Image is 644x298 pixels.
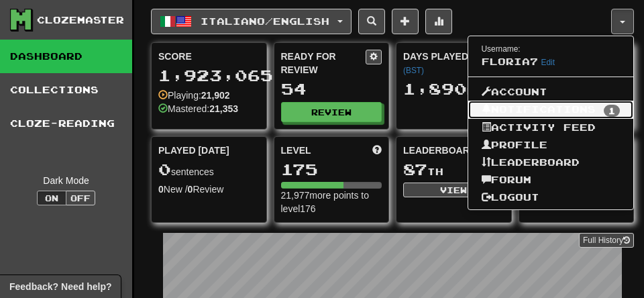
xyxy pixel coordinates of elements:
[468,83,634,101] a: Account
[468,119,634,136] a: Activity Feed
[468,189,634,206] a: Logout
[9,280,111,293] span: Open feedback widget
[468,101,634,119] a: Notifications1
[482,44,521,54] small: Username:
[468,154,634,171] a: Leaderboard
[604,105,620,117] span: 1
[541,58,555,67] a: Edit
[468,136,634,154] a: Profile
[468,171,634,189] a: Forum
[482,56,538,67] span: Floria7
